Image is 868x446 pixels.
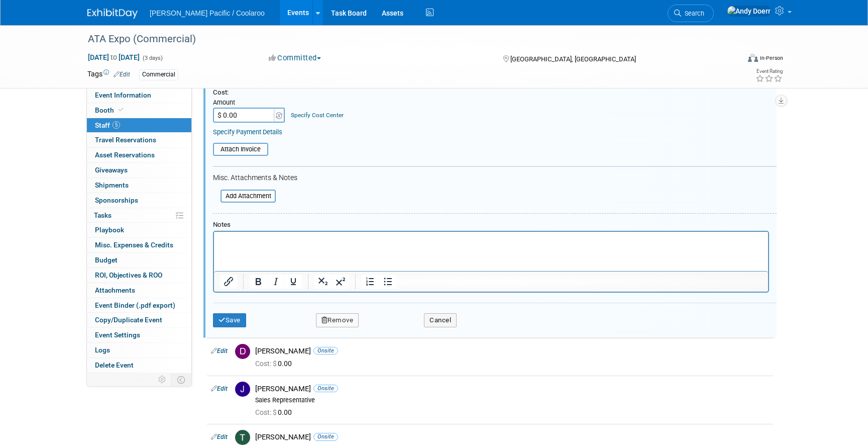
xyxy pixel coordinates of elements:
[95,106,126,114] span: Booth
[255,346,769,356] div: [PERSON_NAME]
[87,358,191,373] a: Delete Event
[332,275,349,289] button: Superscript
[379,275,396,289] button: Bullet list
[87,223,191,237] a: Playbook
[748,54,758,62] img: Format-Inperson.png
[95,136,156,144] span: Travel Reservations
[95,346,110,354] span: Logs
[87,313,191,327] a: Copy/Duplicate Event
[255,396,769,404] div: Sales Representative
[114,71,130,78] a: Edit
[95,181,129,189] span: Shipments
[87,283,191,298] a: Attachments
[680,52,783,67] div: Event Format
[291,112,344,119] a: Specify Cost Center
[316,313,359,327] button: Remove
[211,385,228,392] a: Edit
[87,238,191,252] a: Misc. Expenses & Credits
[87,163,191,177] a: Giveaways
[139,69,178,80] div: Commercial
[95,121,120,129] span: Staff
[213,88,777,97] div: Cost:
[265,53,325,63] button: Committed
[150,9,265,17] span: [PERSON_NAME] Pacific / Coolaroo
[213,313,246,327] button: Save
[87,328,191,342] a: Event Settings
[214,232,768,271] iframe: Rich Text Area
[213,128,282,136] a: Specify Payment Details
[87,148,191,162] a: Asset Reservations
[213,221,769,229] div: Notes
[314,275,332,289] button: Subscript
[87,253,191,267] a: Budget
[235,430,250,445] img: T.jpg
[213,173,777,183] div: Misc. Attachments & Notes
[87,193,191,208] a: Sponsorships
[95,271,162,279] span: ROI, Objectives & ROO
[154,373,171,386] td: Personalize Event Tab Strip
[87,103,191,118] a: Booth
[95,301,175,309] span: Event Binder (.pdf export)
[95,256,118,264] span: Budget
[424,313,457,327] button: Cancel
[267,275,284,289] button: Italic
[250,275,267,289] button: Bold
[87,133,191,147] a: Travel Reservations
[87,343,191,358] a: Logs
[211,433,228,440] a: Edit
[235,344,250,359] img: D.jpg
[95,316,162,324] span: Copy/Duplicate Event
[681,10,704,17] span: Search
[87,208,191,223] a: Tasks
[87,118,191,133] a: Staff5
[87,88,191,103] a: Event Information
[95,286,135,294] span: Attachments
[255,384,769,394] div: [PERSON_NAME]
[87,178,191,193] a: Shipments
[95,151,155,159] span: Asset Reservations
[109,53,119,61] span: to
[759,54,783,62] div: In-Person
[87,9,138,19] img: ExhibitDay
[87,53,140,62] span: [DATE] [DATE]
[213,99,286,108] div: Amount
[755,69,783,74] div: Event Rating
[95,91,151,99] span: Event Information
[95,331,140,339] span: Event Settings
[220,275,237,289] button: Insert/edit link
[255,360,296,368] span: 0.00
[255,432,769,442] div: [PERSON_NAME]
[313,385,338,392] span: Onsite
[84,30,724,48] div: ATA Expo (Commercial)
[255,360,278,368] span: Cost: $
[510,55,636,63] span: [GEOGRAPHIC_DATA], [GEOGRAPHIC_DATA]
[94,211,112,219] span: Tasks
[313,347,338,354] span: Onsite
[255,408,296,416] span: 0.00
[235,382,250,397] img: J.jpg
[119,107,124,113] i: Booth reservation complete
[211,347,228,354] a: Edit
[171,373,192,386] td: Toggle Event Tabs
[87,298,191,313] a: Event Binder (.pdf export)
[285,275,302,289] button: Underline
[87,268,191,283] a: ROI, Objectives & ROO
[255,408,278,416] span: Cost: $
[95,241,173,249] span: Misc. Expenses & Credits
[362,275,379,289] button: Numbered list
[95,196,138,204] span: Sponsorships
[727,6,771,17] img: Andy Doerr
[95,166,128,174] span: Giveaways
[668,5,714,22] a: Search
[142,55,163,61] span: (3 days)
[313,433,338,440] span: Onsite
[87,69,130,80] td: Tags
[95,361,134,369] span: Delete Event
[113,121,120,129] span: 5
[95,226,124,234] span: Playbook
